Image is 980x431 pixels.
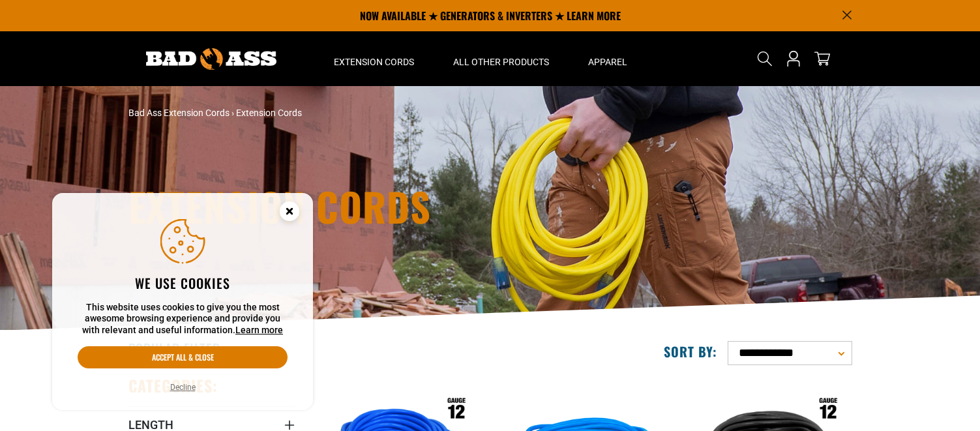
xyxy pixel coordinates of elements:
button: Accept all & close [78,346,288,368]
a: Learn more [235,325,283,335]
summary: Extension Cords [314,31,434,86]
h1: Extension Cords [128,186,604,226]
span: Apparel [588,56,627,68]
span: Extension Cords [334,56,414,68]
summary: Search [754,48,775,69]
summary: All Other Products [434,31,569,86]
span: Extension Cords [236,108,302,118]
label: Sort by: [664,343,717,360]
a: Bad Ass Extension Cords [128,108,230,118]
nav: breadcrumbs [128,106,604,120]
button: Decline [166,381,200,394]
img: Bad Ass Extension Cords [146,48,276,70]
span: All Other Products [453,56,549,68]
p: This website uses cookies to give you the most awesome browsing experience and provide you with r... [78,302,288,336]
summary: Apparel [569,31,647,86]
h2: We use cookies [78,275,288,291]
aside: Cookie Consent [52,193,313,411]
span: › [231,108,234,118]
